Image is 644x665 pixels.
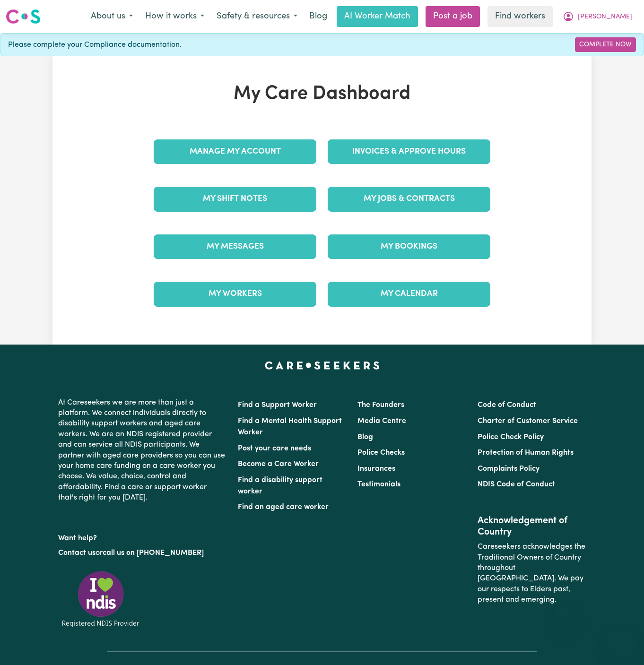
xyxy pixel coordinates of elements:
button: Safety & resources [210,7,304,26]
a: Find a Support Worker [238,401,317,409]
a: My Shift Notes [154,187,316,211]
a: Testimonials [357,481,400,488]
a: AI Worker Match [337,6,418,27]
p: At Careseekers we are more than just a platform. We connect individuals directly to disability su... [58,394,226,507]
p: or [58,544,226,562]
a: Contact us [58,549,96,557]
a: Police Check Policy [478,433,544,441]
a: My Workers [154,282,316,306]
a: Find workers [487,6,553,27]
a: Post a job [426,6,480,27]
a: call us on [PHONE_NUMBER] [103,549,204,557]
a: My Calendar [328,282,490,306]
a: Blog [357,433,373,441]
a: Media Centre [357,417,406,425]
a: My Jobs & Contracts [328,187,490,211]
a: Complete Now [575,37,636,52]
a: NDIS Code of Conduct [478,481,555,488]
a: Blog [304,6,333,27]
button: My Account [557,7,638,26]
a: Find a disability support worker [238,476,322,495]
h1: My Care Dashboard [148,83,496,105]
a: Post your care needs [238,445,311,452]
a: Insurances [357,465,395,473]
p: Want help? [58,529,226,544]
a: Find an aged care worker [238,503,329,511]
a: The Founders [357,401,404,409]
img: Careseekers logo [6,8,41,25]
a: Charter of Customer Service [478,417,578,425]
a: Careseekers home page [265,362,380,369]
a: Police Checks [357,449,405,457]
a: Careseekers logo [6,6,41,27]
span: Please complete your Compliance documentation. [8,39,182,51]
a: Find a Mental Health Support Worker [238,417,342,436]
a: Code of Conduct [478,401,536,409]
a: My Messages [154,234,316,259]
a: Invoices & Approve Hours [328,139,490,164]
h2: Acknowledgement of Country [478,515,586,538]
span: [PERSON_NAME] [578,12,632,22]
button: How it works [139,7,210,26]
a: Protection of Human Rights [478,449,574,457]
button: About us [85,7,139,26]
a: Complaints Policy [478,465,540,473]
iframe: Close message [556,605,574,623]
iframe: Button to launch messaging window [606,627,636,657]
a: My Bookings [328,234,490,259]
a: Manage My Account [154,139,316,164]
p: Careseekers acknowledges the Traditional Owners of Country throughout [GEOGRAPHIC_DATA]. We pay o... [478,538,586,609]
a: Become a Care Worker [238,460,319,468]
img: Registered NDIS provider [58,570,143,629]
